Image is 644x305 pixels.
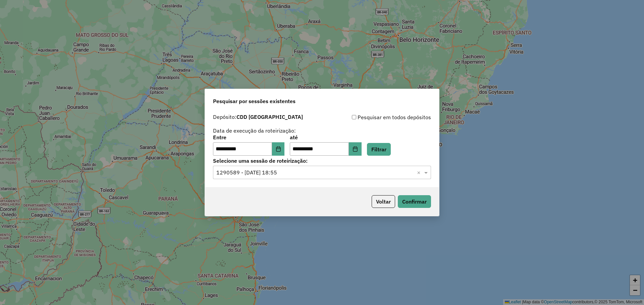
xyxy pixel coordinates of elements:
label: até [290,133,361,141]
span: Clear all [417,168,423,176]
label: Depósito: [213,113,303,121]
strong: CDD [GEOGRAPHIC_DATA] [236,113,303,120]
label: Selecione uma sessão de roteirização: [213,157,431,165]
button: Choose Date [349,142,362,156]
button: Confirmar [398,195,431,208]
button: Choose Date [272,142,285,156]
label: Entre [213,133,284,141]
button: Filtrar [367,143,391,156]
div: Pesquisar em todos depósitos [322,113,431,121]
button: Voltar [372,195,395,208]
label: Data de execução da roteirização: [213,127,296,135]
span: Pesquisar por sessões existentes [213,97,296,105]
